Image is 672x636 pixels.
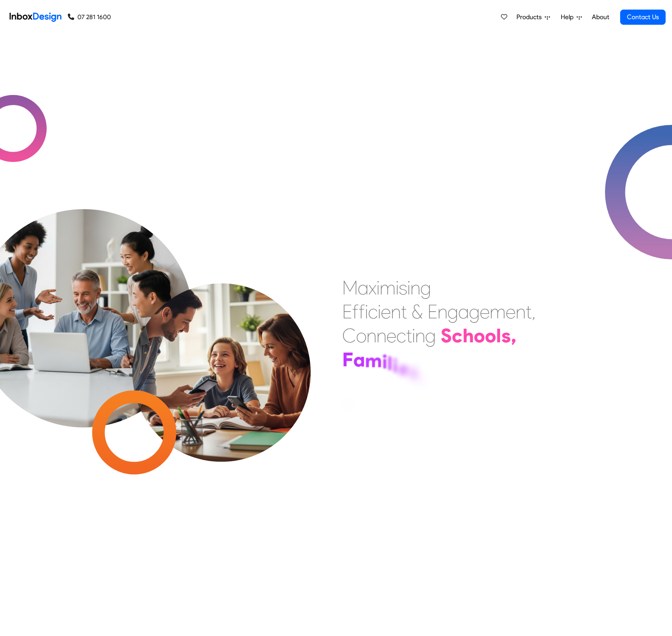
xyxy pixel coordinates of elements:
[68,12,111,22] a: 07 281 1600
[396,276,399,300] div: i
[342,300,352,324] div: E
[558,9,585,25] a: Help
[415,324,425,348] div: n
[418,363,424,387] div: ,
[382,350,387,373] div: i
[490,300,506,324] div: m
[386,324,396,348] div: e
[532,300,536,324] div: ,
[458,300,469,324] div: a
[469,300,480,324] div: g
[428,300,437,324] div: E
[352,300,359,324] div: f
[391,300,401,324] div: n
[378,300,381,324] div: i
[526,300,532,324] div: t
[516,12,545,22] span: Products
[359,300,365,324] div: f
[392,353,398,377] div: i
[387,351,392,375] div: l
[425,324,436,348] div: g
[447,300,458,324] div: g
[399,276,407,300] div: s
[358,276,369,300] div: a
[369,276,376,300] div: x
[513,9,553,25] a: Products
[620,10,666,25] a: Contact Us
[342,324,356,348] div: C
[380,276,396,300] div: m
[342,348,353,371] div: F
[376,276,380,300] div: i
[356,324,367,348] div: o
[474,324,485,348] div: o
[441,324,452,348] div: S
[381,300,391,324] div: e
[420,276,431,300] div: g
[496,324,501,348] div: l
[506,300,516,324] div: e
[480,300,490,324] div: e
[589,9,611,25] a: About
[376,324,386,348] div: n
[353,348,365,371] div: a
[406,324,412,348] div: t
[365,348,382,372] div: m
[463,324,474,348] div: h
[408,359,418,383] div: s
[485,324,496,348] div: o
[516,300,526,324] div: n
[342,276,536,395] div: Maximising Efficient & Engagement, Connecting Schools, Families, and Students.
[353,395,363,419] div: n
[342,276,358,300] div: M
[365,300,368,324] div: i
[110,239,333,462] img: parents_with_child.png
[368,300,378,324] div: c
[396,324,406,348] div: c
[452,324,463,348] div: c
[511,324,516,348] div: ,
[412,324,415,348] div: i
[407,276,410,300] div: i
[412,300,423,324] div: &
[437,300,447,324] div: n
[401,300,407,324] div: t
[398,356,408,380] div: e
[561,12,577,22] span: Help
[342,391,353,415] div: a
[367,324,376,348] div: n
[501,324,511,348] div: s
[410,276,420,300] div: n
